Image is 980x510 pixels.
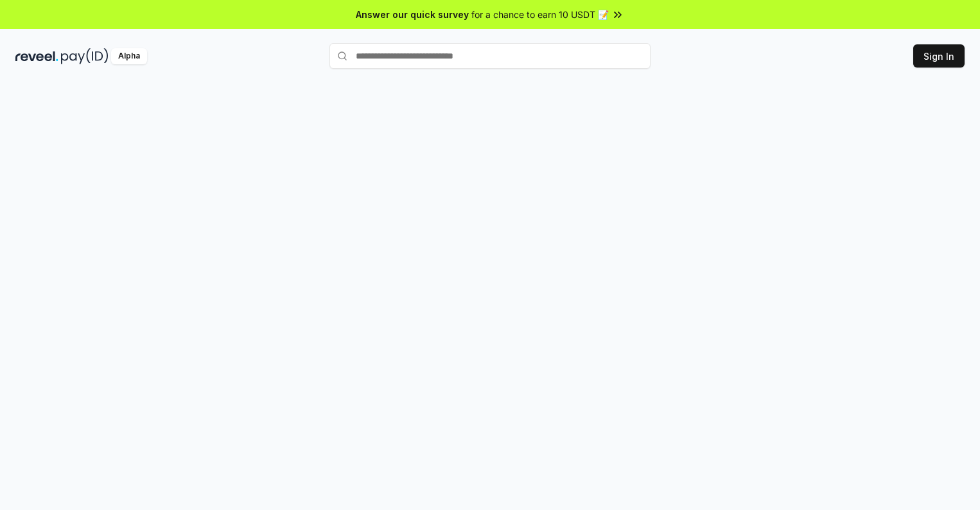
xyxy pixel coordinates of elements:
[15,48,58,64] img: reveel_dark
[61,48,109,64] img: pay_id
[111,48,147,64] div: Alpha
[913,44,965,68] button: Sign In
[356,8,469,21] span: Answer our quick survey
[471,8,609,21] span: for a chance to earn 10 USDT 📝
